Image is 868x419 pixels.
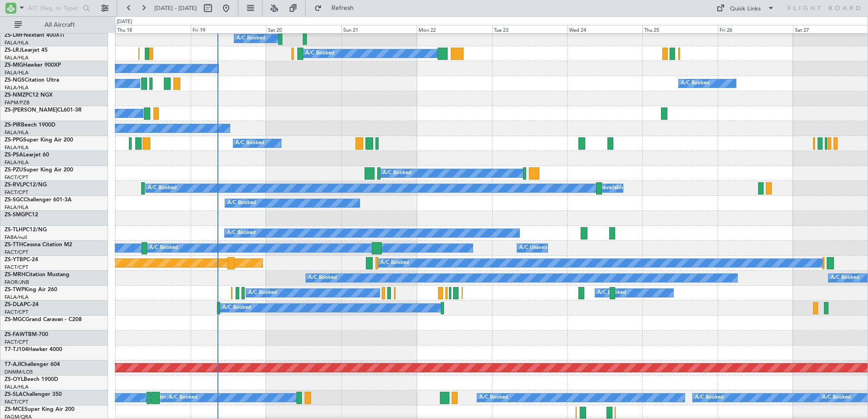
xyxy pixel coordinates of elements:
[5,249,28,256] a: FACT/CPT
[695,391,724,404] div: A/C Booked
[380,256,409,270] div: A/C Booked
[492,25,567,33] div: Tue 23
[5,347,62,352] a: T7-TJ104Hawker 4000
[227,196,256,210] div: A/C Booked
[5,227,23,233] span: ZS-TLH
[341,25,417,33] div: Sun 21
[5,407,74,412] a: ZS-MCESuper King Air 200
[5,347,28,352] span: T7-TJ104
[5,122,55,128] a: ZS-PIRBeech 1900D
[5,407,25,412] span: ZS-MCE
[308,271,337,285] div: A/C Booked
[237,32,265,45] div: A/C Booked
[417,25,492,33] div: Mon 22
[5,332,48,337] a: ZS-FAWTBM-700
[5,197,72,203] a: ZS-SGCChallenger 601-3A
[5,137,73,143] a: ZS-PPGSuper King Air 200
[5,167,23,173] span: ZS-PZU
[5,212,38,218] a: ZS-SMGPC12
[5,33,24,38] span: ZS-LMF
[5,204,29,211] a: FALA/HLA
[5,287,25,292] span: ZS-TWP
[28,1,80,15] input: A/C (Reg. or Type)
[5,33,64,38] a: ZS-LMFNextant 400XTi
[10,18,99,32] button: All Aircraft
[248,286,277,300] div: A/C Booked
[5,377,58,382] a: ZS-OYLBeech 1900D
[5,137,23,143] span: ZS-PPG
[5,309,28,316] a: FACT/CPT
[5,69,29,76] a: FALA/HLA
[227,226,256,240] div: A/C Booked
[5,93,53,98] a: ZS-NMZPC12 NGX
[5,129,29,136] a: FALA/HLA
[5,377,24,382] span: ZS-OYL
[567,25,642,33] div: Wed 24
[5,182,23,188] span: ZS-RVL
[5,242,23,248] span: ZS-TTH
[5,384,29,390] a: FALA/HLA
[5,63,61,68] a: ZS-MIGHawker 900XP
[5,272,25,278] span: ZS-MRH
[5,122,21,128] span: ZS-PIR
[5,152,49,158] a: ZS-PSALearjet 60
[5,54,29,61] a: FALA/HLA
[479,391,508,404] div: A/C Booked
[5,234,27,241] a: FABA/null
[5,362,60,367] a: T7-AJIChallenger 604
[5,242,72,248] a: ZS-TTHCessna Citation M2
[5,339,28,346] a: FACT/CPT
[5,159,29,166] a: FALA/HLA
[5,399,28,405] a: FACT/CPT
[5,48,48,53] a: ZS-LRJLearjet 45
[5,78,25,83] span: ZS-NGS
[5,264,28,271] a: FACT/CPT
[5,362,21,367] span: T7-AJI
[642,25,718,33] div: Thu 25
[712,1,779,15] button: Quick Links
[191,25,266,33] div: Fri 19
[5,392,23,397] span: ZS-SLA
[5,144,29,151] a: FALA/HLA
[24,22,96,28] span: All Aircraft
[5,257,38,263] a: ZS-YTBPC-24
[587,181,624,195] div: A/C Unavailable
[5,189,28,196] a: FACT/CPT
[117,18,132,26] div: [DATE]
[5,317,82,322] a: ZS-MGCGrand Caravan - C208
[5,39,29,46] a: FALA/HLA
[5,272,69,278] a: ZS-MRHCitation Mustang
[519,241,557,255] div: A/C Unavailable
[169,391,197,404] div: A/C Booked
[5,369,33,375] a: DNMM/LOS
[5,182,47,188] a: ZS-RVLPC12/NG
[597,286,626,300] div: A/C Booked
[5,174,28,181] a: FACT/CPT
[222,301,251,315] div: A/C Booked
[730,5,761,14] div: Quick Links
[383,166,411,180] div: A/C Booked
[831,271,859,285] div: A/C Booked
[5,167,73,173] a: ZS-PZUSuper King Air 200
[5,294,29,301] a: FALA/HLA
[149,241,178,255] div: A/C Booked
[148,391,177,404] div: A/C Booked
[5,78,59,83] a: ZS-NGSCitation Ultra
[324,5,362,11] span: Refresh
[5,197,24,203] span: ZS-SGC
[5,302,39,307] a: ZS-DLAPC-24
[5,93,25,98] span: ZS-NMZ
[5,107,57,113] span: ZS-[PERSON_NAME]
[148,181,177,195] div: A/C Booked
[310,1,365,15] button: Refresh
[306,47,334,60] div: A/C Booked
[5,257,23,263] span: ZS-YTB
[5,332,25,337] span: ZS-FAW
[5,287,57,292] a: ZS-TWPKing Air 260
[5,63,23,68] span: ZS-MIG
[822,391,851,404] div: A/C Booked
[5,392,62,397] a: ZS-SLAChallenger 350
[236,136,264,150] div: A/C Booked
[5,302,24,307] span: ZS-DLA
[154,4,197,12] span: [DATE] - [DATE]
